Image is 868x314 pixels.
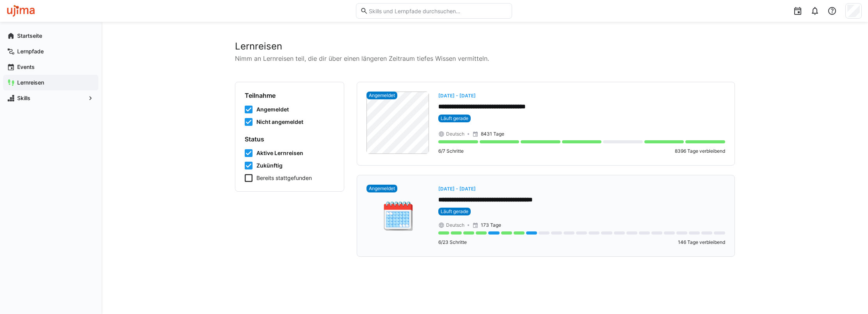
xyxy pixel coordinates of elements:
[481,131,504,137] p: 8431 Tage
[256,106,289,113] span: Angemeldet
[245,135,334,143] h4: Status
[441,208,468,215] span: Läuft gerade
[675,148,725,154] p: 8396 Tage verbleibend
[366,185,429,247] div: 🗓️
[481,222,501,228] p: 173 Tage
[256,174,312,182] span: Bereits stattgefunden
[369,185,395,192] span: Angemeldet
[245,92,334,99] h4: Teilnahme
[235,54,735,63] p: Nimm an Lernreisen teil, die dir über einen längeren Zeitraum tiefes Wissen vermitteln.
[256,149,303,157] span: Aktive Lernreisen
[438,239,467,245] p: 6/23 Schritte
[438,93,476,99] span: [DATE] - [DATE]
[441,115,468,122] span: Läuft gerade
[256,162,283,169] span: Zukünftig
[438,186,476,192] span: [DATE] - [DATE]
[369,92,395,99] span: Angemeldet
[446,222,464,228] span: Deutsch
[368,7,508,14] input: Skills und Lernpfade durchsuchen…
[256,118,303,126] span: Nicht angemeldet
[446,131,464,137] span: Deutsch
[438,148,464,154] p: 6/7 Schritte
[235,41,735,52] h2: Lernreisen
[678,239,725,245] p: 146 Tage verbleibend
